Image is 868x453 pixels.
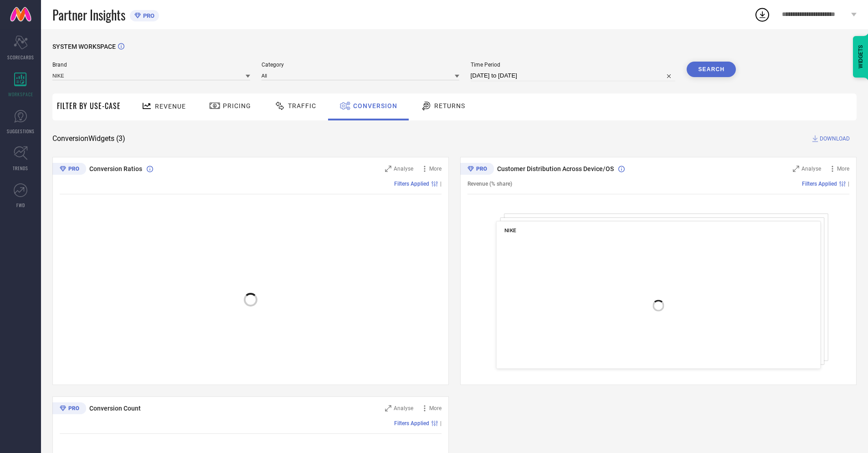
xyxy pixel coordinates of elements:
span: Customer Distribution Across Device/OS [497,165,614,172]
span: Conversion Count [89,405,141,412]
span: Conversion Ratios [89,165,142,172]
svg: Zoom [385,405,391,411]
span: Conversion Widgets ( 3 ) [52,134,125,143]
span: Analyse [394,166,413,172]
span: Filters Applied [802,181,837,187]
span: Brand [52,62,250,68]
div: Open download list [754,6,770,23]
button: Search [687,62,736,77]
span: WORKSPACE [8,91,33,98]
div: Premium [52,402,86,416]
svg: Zoom [793,166,799,172]
span: Revenue (% share) [467,181,512,187]
input: Select time period [471,70,676,81]
span: SYSTEM WORKSPACE [52,43,116,50]
span: | [440,181,442,187]
span: Analyse [801,166,821,172]
span: More [429,405,442,411]
span: More [837,166,849,172]
span: SCORECARDS [7,54,34,61]
span: Filters Applied [394,420,429,427]
span: Filter By Use-Case [57,100,121,111]
span: Category [262,62,459,68]
span: Time Period [471,62,676,68]
span: | [440,420,442,427]
span: Filters Applied [394,181,429,187]
span: DOWNLOAD [820,134,850,143]
span: PRO [141,12,154,19]
svg: Zoom [385,166,391,172]
span: More [429,166,442,172]
span: FWD [16,202,25,208]
span: NIKE [504,227,516,234]
div: Premium [460,163,494,177]
span: Returns [434,102,465,109]
span: Analyse [394,405,413,411]
span: TRENDS [13,165,28,172]
span: SUGGESTIONS [7,128,35,135]
span: Revenue [155,103,186,110]
div: Premium [52,163,86,177]
span: | [848,181,849,187]
span: Conversion [353,102,397,109]
span: Pricing [223,102,251,109]
span: Partner Insights [52,5,125,24]
span: Traffic [288,102,316,109]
